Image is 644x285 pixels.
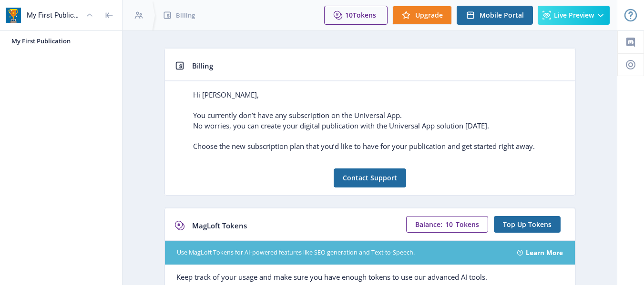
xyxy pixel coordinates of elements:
[415,221,442,228] span: Balance:
[538,6,610,25] button: Live Preview
[554,11,594,19] span: Live Preview
[415,11,443,19] span: Upgrade
[6,8,21,23] img: app-icon.png
[11,36,118,46] span: My First Publication
[392,6,452,25] button: Upgrade
[192,218,247,233] div: MagLoft Tokens
[526,248,563,257] a: Learn More
[406,216,488,233] button: Balance:10Tokens
[177,110,563,120] p: You currently don’t have any subscription on the Universal App.
[176,10,195,20] span: Billing
[324,6,388,25] button: 10Tokens
[334,168,406,187] button: Contact Support
[177,89,563,99] p: Hi [PERSON_NAME],
[494,216,561,233] button: Top Up Tokens
[177,248,506,257] div: Use MagLoft Tokens for AI-powered features like SEO generation and Text-to-Speech.
[177,120,563,130] p: No worries, you can create your digital publication with the Universal App solution [DATE].
[27,5,82,26] div: My First Publication
[503,221,552,228] span: Top Up Tokens
[480,11,524,19] span: Mobile Portal
[457,6,533,25] button: Mobile Portal
[192,58,213,73] h5: Billing
[177,141,563,151] p: Choose the new subscription plan that you’d like to have for your publication and get started rig...
[353,10,376,20] span: Tokens
[456,220,479,229] span: Tokens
